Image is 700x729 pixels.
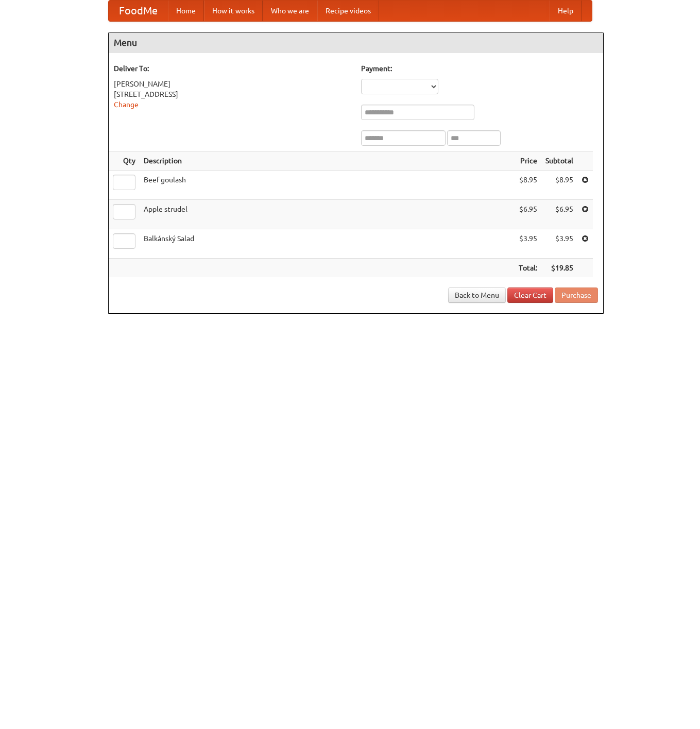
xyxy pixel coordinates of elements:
[114,89,351,99] div: [STREET_ADDRESS]
[317,1,379,21] a: Recipe videos
[555,287,598,303] button: Purchase
[541,229,577,259] td: $3.95
[515,171,541,200] td: $8.95
[541,259,577,278] th: $19.85
[541,151,577,171] th: Subtotal
[109,1,168,21] a: FoodMe
[550,1,582,21] a: Help
[507,287,553,303] a: Clear Cart
[140,229,515,259] td: Balkánský Salad
[361,63,598,74] h5: Payment:
[114,100,139,109] a: Change
[140,200,515,229] td: Apple strudel
[515,229,541,259] td: $3.95
[541,171,577,200] td: $8.95
[263,1,317,21] a: Who we are
[204,1,263,21] a: How it works
[140,151,515,171] th: Description
[515,200,541,229] td: $6.95
[541,200,577,229] td: $6.95
[168,1,204,21] a: Home
[114,63,351,74] h5: Deliver To:
[114,79,351,89] div: [PERSON_NAME]
[109,32,603,53] h4: Menu
[140,171,515,200] td: Beef goulash
[448,287,506,303] a: Back to Menu
[515,151,541,171] th: Price
[515,259,541,278] th: Total:
[109,151,140,171] th: Qty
